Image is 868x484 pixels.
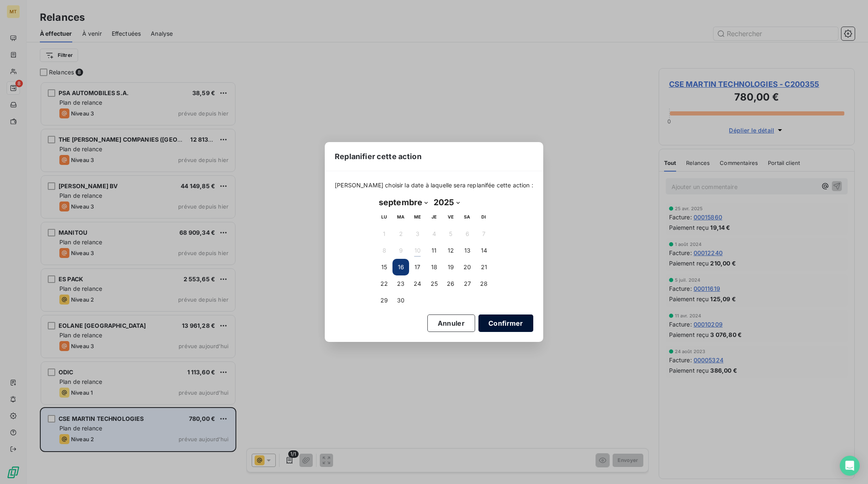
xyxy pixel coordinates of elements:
[376,209,392,226] th: lundi
[392,275,409,292] button: 23
[442,209,459,226] th: vendredi
[442,259,459,275] button: 19
[459,226,476,242] button: 6
[476,226,492,242] button: 7
[442,226,459,242] button: 5
[376,292,392,309] button: 29
[476,259,492,275] button: 21
[476,242,492,259] button: 14
[459,259,476,275] button: 20
[392,292,409,309] button: 30
[392,242,409,259] button: 9
[426,226,442,242] button: 4
[426,275,442,292] button: 25
[409,226,426,242] button: 3
[476,275,492,292] button: 28
[335,151,422,162] span: Replanifier cette action
[459,242,476,259] button: 13
[376,242,392,259] button: 8
[409,259,426,275] button: 17
[409,275,426,292] button: 24
[478,314,533,332] button: Confirmer
[459,275,476,292] button: 27
[376,226,392,242] button: 1
[426,242,442,259] button: 11
[376,259,392,275] button: 15
[476,209,492,226] th: dimanche
[427,314,475,332] button: Annuler
[392,226,409,242] button: 2
[376,275,392,292] button: 22
[426,259,442,275] button: 18
[409,209,426,226] th: mercredi
[392,259,409,275] button: 16
[442,275,459,292] button: 26
[426,209,442,226] th: jeudi
[392,209,409,226] th: mardi
[442,242,459,259] button: 12
[840,456,860,476] div: Open Intercom Messenger
[459,209,476,226] th: samedi
[335,181,533,189] span: [PERSON_NAME] choisir la date à laquelle sera replanifée cette action :
[409,242,426,259] button: 10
